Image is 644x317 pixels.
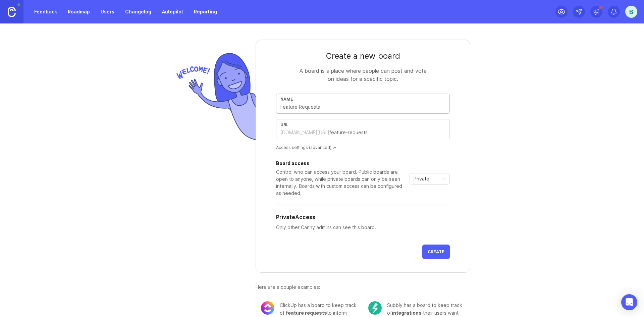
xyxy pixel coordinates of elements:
span: integrations [392,310,422,316]
a: Changelog [121,6,155,18]
div: Board access [276,161,407,166]
a: Feedback [30,6,61,18]
div: [DOMAIN_NAME][URL] [280,129,329,136]
span: Private [414,175,429,182]
a: Users [97,6,118,18]
div: Control who can access your board. Public boards are open to anyone, while private boards can onl... [276,168,407,197]
div: Create a new board [276,51,450,61]
span: feature requests [286,310,327,316]
img: 8cacae02fdad0b0645cb845173069bf5.png [261,301,274,315]
a: Roadmap [64,6,94,18]
h5: Private Access [276,213,315,221]
div: toggle menu [410,173,450,184]
div: Access settings (advanced) [276,145,450,150]
div: A board is a place where people can post and vote on ideas for a specific topic. [296,67,430,83]
img: welcome-img-178bf9fb836d0a1529256ffe415d7085.png [174,50,256,143]
span: Create [428,249,444,254]
button: B [625,6,637,18]
p: Only other Canny admins can see this board. [276,224,450,231]
div: Name [280,97,445,102]
input: Feature Requests [280,103,445,111]
input: feature-requests [329,129,445,136]
div: Open Intercom Messenger [621,294,637,310]
a: Autopilot [158,6,187,18]
div: Here are a couple examples: [256,283,470,291]
svg: toggle icon [439,176,449,181]
div: url [280,122,445,127]
a: Reporting [190,6,221,18]
img: c104e91677ce72f6b937eb7b5afb1e94.png [368,301,382,315]
img: Canny Home [8,7,16,17]
button: Create [422,245,450,259]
